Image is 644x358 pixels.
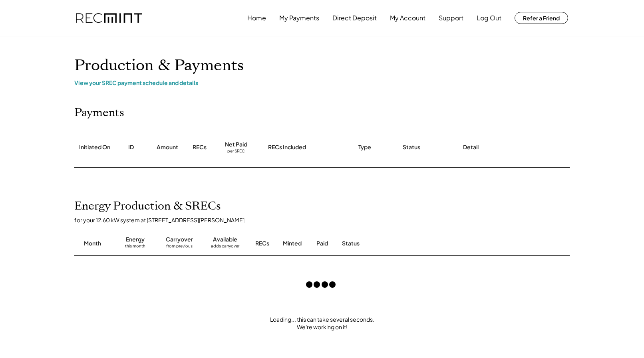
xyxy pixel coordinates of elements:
div: Energy [126,235,145,243]
div: from previous [166,243,193,251]
h1: Production & Payments [74,56,570,75]
h2: Energy Production & SRECs [74,200,221,213]
div: RECs Included [268,143,306,151]
button: Refer a Friend [515,12,568,24]
div: Status [342,239,478,247]
div: Net Paid [225,140,247,148]
button: Log Out [477,10,501,26]
button: Home [247,10,266,26]
div: for your 12.60 kW system at [STREET_ADDRESS][PERSON_NAME] [74,216,578,224]
div: Available [213,235,237,243]
div: Detail [463,143,479,151]
div: Amount [157,143,178,151]
button: Support [439,10,463,26]
div: Minted [283,239,302,247]
img: recmint-logotype%403x.png [76,13,142,23]
div: per SREC [227,148,245,154]
div: Status [403,143,420,151]
div: Paid [316,239,328,247]
div: Loading... this can take several seconds. We're working on it! [66,316,578,331]
div: RECs [255,239,269,247]
div: this month [125,243,145,251]
div: ID [128,143,134,151]
div: Initiated On [79,143,110,151]
div: adds carryover [211,243,239,251]
h2: Payments [74,106,124,120]
div: Type [358,143,371,151]
div: Carryover [166,235,193,243]
div: Month [84,239,101,247]
div: RECs [193,143,207,151]
button: My Payments [279,10,319,26]
div: View your SREC payment schedule and details [74,79,570,86]
button: My Account [390,10,425,26]
button: Direct Deposit [332,10,377,26]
